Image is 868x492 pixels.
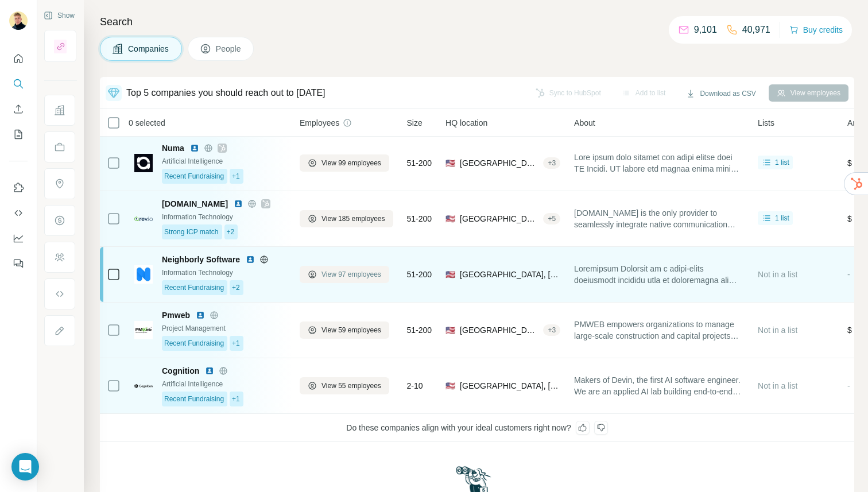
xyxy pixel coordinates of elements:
img: Logo of Pmweb [134,321,153,339]
button: Quick start [9,48,28,69]
button: Buy credits [789,22,843,38]
img: LinkedIn logo [246,255,255,264]
button: View 97 employees [300,266,389,283]
span: +1 [232,338,240,348]
span: Lists [758,117,774,129]
span: - [847,381,850,390]
span: People [216,43,242,55]
button: View 59 employees [300,321,389,339]
button: Search [9,73,28,94]
div: Top 5 companies you should reach out to [DATE] [126,86,325,100]
img: LinkedIn logo [190,144,199,153]
span: Recent Fundraising [164,338,224,348]
span: +1 [232,171,240,181]
span: Strong ICP match [164,227,219,237]
span: Recent Fundraising [164,282,224,293]
span: Size [407,117,423,129]
span: HQ location [445,117,487,129]
span: 🇺🇸 [445,380,455,392]
div: Project Management [162,323,286,334]
img: LinkedIn logo [196,311,205,320]
p: 9,101 [694,23,717,37]
img: LinkedIn logo [205,366,214,375]
span: Lore ipsum dolo sitamet con adipi elitse doei TE Incidi. UT labore etd magnaa enima minimv quis, ... [574,152,744,175]
span: Numa [162,142,184,154]
span: Recent Fundraising [164,171,224,181]
span: [GEOGRAPHIC_DATA], [US_STATE] [460,213,538,224]
span: 1 list [775,213,789,223]
span: Not in a list [758,326,797,335]
span: Neighborly Software [162,254,240,265]
div: + 3 [543,325,560,335]
span: View 185 employees [321,214,385,224]
button: My lists [9,124,28,145]
span: View 97 employees [321,269,381,280]
span: 1 list [775,157,789,168]
button: Show [36,7,83,24]
img: Avatar [9,11,28,30]
button: Feedback [9,253,28,274]
div: Information Technology [162,268,286,278]
span: +2 [227,227,235,237]
span: 51-200 [407,324,432,336]
span: 51-200 [407,269,432,280]
button: Dashboard [9,228,28,249]
span: [GEOGRAPHIC_DATA], [US_STATE] [460,324,538,336]
p: 40,971 [742,23,770,37]
button: View 99 employees [300,154,389,172]
span: Loremipsum Dolorsit am c adipi-elits doeiusmodt incididu utla et doloremagna ali enimadminimven q... [574,263,744,286]
div: + 3 [543,158,560,168]
img: LinkedIn logo [234,199,243,208]
span: Companies [128,43,170,55]
span: View 59 employees [321,325,381,335]
button: Use Surfe on LinkedIn [9,177,28,198]
span: About [574,117,595,129]
img: Logo of rev.io [134,216,153,221]
span: - [847,270,850,279]
img: Logo of Neighborly Software [134,265,153,284]
span: 51-200 [407,157,432,169]
span: View 99 employees [321,158,381,168]
button: Use Surfe API [9,203,28,223]
span: Recent Fundraising [164,394,224,404]
img: Logo of Numa [134,154,153,172]
span: [DOMAIN_NAME] [162,198,228,210]
div: Artificial Intelligence [162,156,286,166]
span: [DOMAIN_NAME] is the only provider to seamlessly integrate native communication billing, professi... [574,207,744,230]
span: 🇺🇸 [445,213,455,224]
div: Information Technology [162,212,286,222]
span: 🇺🇸 [445,269,455,280]
span: 2-10 [407,380,423,392]
span: PMWEB empowers organizations to manage large-scale construction and capital projects and portfoli... [574,319,744,342]
span: 0 selected [129,117,165,129]
span: +1 [232,394,240,404]
span: Cognition [162,365,199,377]
div: Open Intercom Messenger [11,453,39,481]
span: 🇺🇸 [445,157,455,169]
span: [GEOGRAPHIC_DATA], [US_STATE] [460,380,560,392]
div: Artificial Intelligence [162,379,286,389]
span: Pmweb [162,309,190,321]
button: View 185 employees [300,210,393,227]
span: 🇺🇸 [445,324,455,336]
button: Enrich CSV [9,99,28,119]
h4: Search [100,14,854,30]
span: Employees [300,117,339,129]
span: 51-200 [407,213,432,224]
span: [GEOGRAPHIC_DATA], [US_STATE] [460,269,560,280]
div: Do these companies align with your ideal customers right now? [100,414,854,442]
div: + 5 [543,214,560,224]
span: Makers of Devin, the first AI software engineer. We are an applied AI lab building end-to-end sof... [574,374,744,397]
span: [GEOGRAPHIC_DATA], [US_STATE] [460,157,538,169]
span: Not in a list [758,381,797,390]
button: Download as CSV [678,85,764,102]
span: +2 [232,282,240,293]
img: Logo of Cognition [134,384,153,388]
button: View 55 employees [300,377,389,394]
span: View 55 employees [321,381,381,391]
span: Not in a list [758,270,797,279]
